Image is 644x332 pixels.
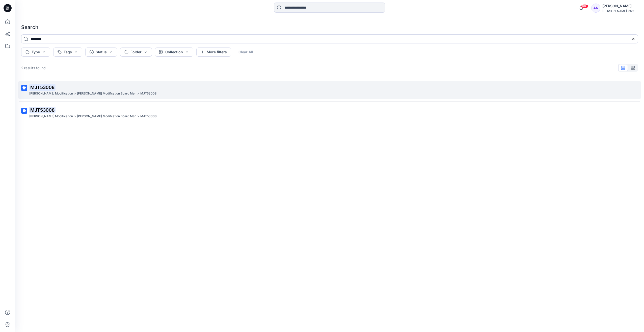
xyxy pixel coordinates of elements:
button: Collection [155,48,193,57]
p: > [74,114,76,119]
p: Otto Modification [29,114,73,119]
p: > [74,91,76,96]
p: Otto Modification [29,91,73,96]
a: MJT53008[PERSON_NAME] Modification>[PERSON_NAME] Modifcation Board Men>MJT53008 [18,104,641,122]
a: MJT53008[PERSON_NAME] Modification>[PERSON_NAME] Modifcation Board Men>MJT53008 [18,81,641,99]
mark: MJT53008 [29,106,56,113]
p: 2 results found [21,65,46,70]
button: Tags [53,48,82,57]
p: MJT53008 [140,114,157,119]
button: More filters [196,48,231,57]
div: [PERSON_NAME] [602,3,638,9]
div: AN [591,4,600,13]
span: 99+ [581,4,588,8]
p: > [137,91,139,96]
p: > [137,114,139,119]
div: [PERSON_NAME] International [602,9,638,13]
h4: Search [17,20,642,34]
p: Otto Modifcation Board Men [77,91,136,96]
mark: MJT53008 [29,84,56,91]
p: MJT53008 [140,91,157,96]
button: Folder [120,48,152,57]
button: Status [85,48,117,57]
button: Type [21,48,50,57]
p: Otto Modifcation Board Men [77,114,136,119]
